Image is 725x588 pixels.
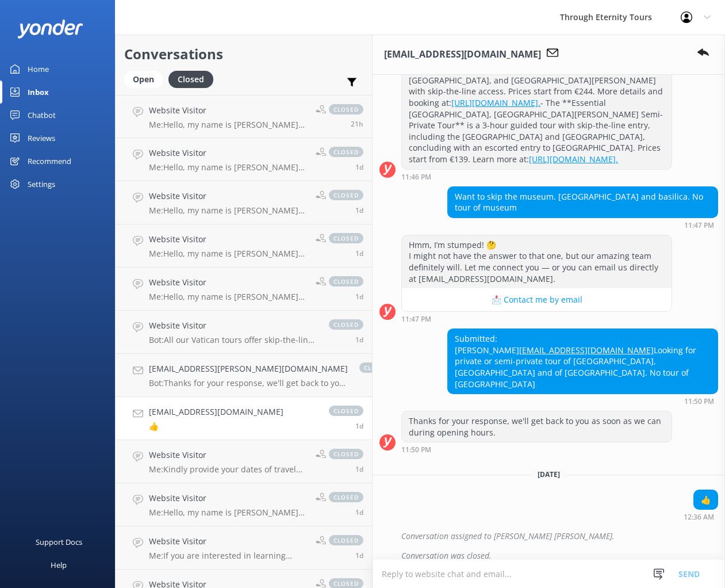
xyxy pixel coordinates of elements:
[531,469,567,479] span: [DATE]
[401,174,431,181] strong: 11:46 PM
[329,276,363,287] span: closed
[149,319,317,332] h4: Website Visitor
[329,449,363,459] span: closed
[329,319,363,330] span: closed
[149,421,283,432] p: 👍
[116,440,372,483] a: Website VisitorMe:Kindly provide your dates of travel and the number of participants in your grou...
[149,147,307,159] h4: Website Visitor
[519,345,654,356] a: [EMAIL_ADDRESS][DOMAIN_NAME]
[401,446,431,453] strong: 11:50 PM
[149,362,348,375] h4: [EMAIL_ADDRESS][PERSON_NAME][DOMAIN_NAME]
[149,162,307,173] p: Me: Hello, my name is [PERSON_NAME] from Through Eternity Tours. How can I assist you [DATE]?
[329,104,363,114] span: closed
[149,205,307,216] p: Me: Hello, my name is [PERSON_NAME] from Through Eternity Tours. How can I assist you [DATE]?
[124,71,163,88] div: Open
[351,119,363,129] span: Sep 08 2025 04:25pm (UTC +02:00) Europe/Amsterdam
[149,233,307,246] h4: Website Visitor
[17,20,83,39] img: yonder-white-logo.png
[448,187,718,217] div: Want to skip the museum. [GEOGRAPHIC_DATA] and basilica. No tour of museum
[116,526,372,570] a: Website VisitorMe:If you are interested in learning more you are welcome to read the full tour de...
[168,71,213,88] div: Closed
[401,546,718,566] div: Conversation was closed.
[355,335,363,345] span: Sep 08 2025 03:15am (UTC +02:00) Europe/Amsterdam
[384,47,541,62] h3: [EMAIL_ADDRESS][DOMAIN_NAME]
[149,190,307,203] h4: Website Visitor
[28,173,55,196] div: Settings
[28,81,49,104] div: Inbox
[694,490,718,510] div: 👍
[529,154,618,165] a: [URL][DOMAIN_NAME].
[402,37,672,169] div: - The **Private Essential [GEOGRAPHIC_DATA], [GEOGRAPHIC_DATA][PERSON_NAME] Tour** offers a 3-hou...
[149,104,307,117] h4: Website Visitor
[684,222,714,229] strong: 11:47 PM
[28,127,55,150] div: Reviews
[329,535,363,545] span: closed
[149,335,317,345] p: Bot: All our Vatican tours offer skip-the-line access. You can explore options such as the Early ...
[401,526,718,546] div: Conversation assigned to [PERSON_NAME] [PERSON_NAME].
[149,507,307,518] p: Me: Hello, my name is [PERSON_NAME] from Through Eternity Tours. Thank you for your question. Unf...
[149,249,307,259] p: Me: Hello, my name is [PERSON_NAME] from Through Eternity Tours. How can I assist you [DATE]?
[401,173,672,181] div: Sep 07 2025 11:46pm (UTC +02:00) Europe/Amsterdam
[355,421,363,431] span: Sep 08 2025 12:36am (UTC +02:00) Europe/Amsterdam
[116,268,372,311] a: Website VisitorMe:Hello, my name is [PERSON_NAME] from Through Eternity Tours. You have reached t...
[401,445,672,453] div: Sep 07 2025 11:50pm (UTC +02:00) Europe/Amsterdam
[684,514,714,521] strong: 12:36 AM
[116,483,372,526] a: Website VisitorMe:Hello, my name is [PERSON_NAME] from Through Eternity Tours. Thank you for your...
[116,311,372,354] a: Website VisitorBot:All our Vatican tours offer skip-the-line access. You can explore options such...
[116,95,372,138] a: Website VisitorMe:Hello, my name is [PERSON_NAME] from Through Eternity Tours. Thank you for your...
[329,190,363,200] span: closed
[149,378,348,388] p: Bot: Thanks for your response, we'll get back to you as soon as we can during opening hours.
[355,162,363,172] span: Sep 08 2025 12:19pm (UTC +02:00) Europe/Amsterdam
[684,513,718,521] div: Sep 08 2025 12:36am (UTC +02:00) Europe/Amsterdam
[149,535,307,548] h4: Website Visitor
[28,58,49,81] div: Home
[116,397,372,440] a: [EMAIL_ADDRESS][DOMAIN_NAME]👍closed1d
[36,530,82,553] div: Support Docs
[355,507,363,517] span: Sep 07 2025 07:15pm (UTC +02:00) Europe/Amsterdam
[149,551,307,561] p: Me: If you are interested in learning more you are welcome to read the full tour description on o...
[28,104,56,127] div: Chatbot
[168,72,219,85] a: Closed
[402,411,672,442] div: Thanks for your response, we'll get back to you as soon as we can during opening hours.
[355,551,363,560] span: Sep 07 2025 07:13pm (UTC +02:00) Europe/Amsterdam
[124,72,168,85] a: Open
[149,449,307,461] h4: Website Visitor
[379,546,718,566] div: 2025-09-08T10:54:15.806
[355,249,363,258] span: Sep 08 2025 12:18pm (UTC +02:00) Europe/Amsterdam
[379,526,718,546] div: 2025-09-08T10:54:13.869
[116,354,372,397] a: [EMAIL_ADDRESS][PERSON_NAME][DOMAIN_NAME]Bot:Thanks for your response, we'll get back to you as s...
[359,362,394,373] span: closed
[329,492,363,502] span: closed
[28,150,71,173] div: Recommend
[149,406,283,418] h4: [EMAIL_ADDRESS][DOMAIN_NAME]
[116,181,372,224] a: Website VisitorMe:Hello, my name is [PERSON_NAME] from Through Eternity Tours. How can I assist y...
[355,205,363,215] span: Sep 08 2025 12:18pm (UTC +02:00) Europe/Amsterdam
[329,406,363,416] span: closed
[149,292,307,302] p: Me: Hello, my name is [PERSON_NAME] from Through Eternity Tours. You have reached the Reservation...
[116,138,372,181] a: Website VisitorMe:Hello, my name is [PERSON_NAME] from Through Eternity Tours. How can I assist y...
[51,553,67,576] div: Help
[448,329,718,394] div: Submitted: [PERSON_NAME] Looking for private or semi-private tour of [GEOGRAPHIC_DATA], [GEOGRAPH...
[684,398,714,405] strong: 11:50 PM
[149,492,307,505] h4: Website Visitor
[329,147,363,157] span: closed
[149,464,307,475] p: Me: Kindly provide your dates of travel and the number of participants in your group and I would ...
[447,221,718,229] div: Sep 07 2025 11:47pm (UTC +02:00) Europe/Amsterdam
[116,224,372,268] a: Website VisitorMe:Hello, my name is [PERSON_NAME] from Through Eternity Tours. How can I assist y...
[329,233,363,243] span: closed
[402,235,672,288] div: Hmm, I’m stumped! 🤔 I might not have the answer to that one, but our amazing team definitely will...
[149,276,307,289] h4: Website Visitor
[355,464,363,474] span: Sep 07 2025 07:58pm (UTC +02:00) Europe/Amsterdam
[401,316,431,323] strong: 11:47 PM
[401,315,672,323] div: Sep 07 2025 11:47pm (UTC +02:00) Europe/Amsterdam
[451,97,540,108] a: [URL][DOMAIN_NAME].
[355,292,363,301] span: Sep 08 2025 12:18pm (UTC +02:00) Europe/Amsterdam
[402,288,672,311] button: 📩 Contact me by email
[124,43,363,65] h2: Conversations
[447,397,718,405] div: Sep 07 2025 11:50pm (UTC +02:00) Europe/Amsterdam
[149,120,307,130] p: Me: Hello, my name is [PERSON_NAME] from Through Eternity Tours. Thank you for your question. Kin...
